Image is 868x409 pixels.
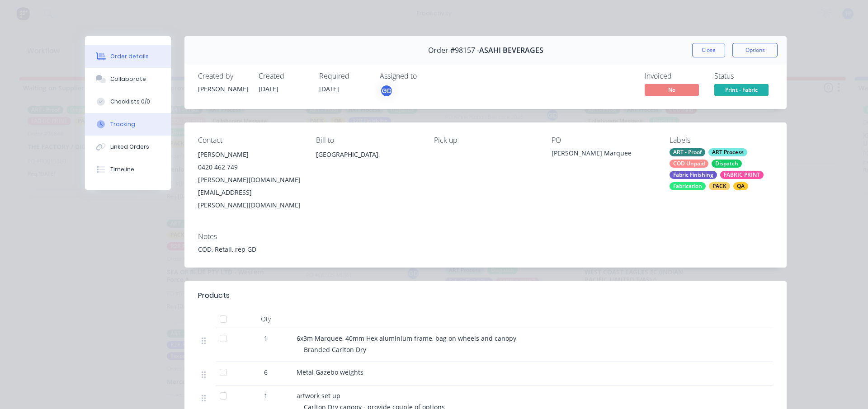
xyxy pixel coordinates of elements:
button: Checklists 0/0 [85,90,171,113]
div: Timeline [110,165,134,174]
div: Bill to [316,136,420,145]
div: COD, Retail, rep GD [198,244,773,254]
div: [PERSON_NAME] Marquee [552,148,655,161]
div: [GEOGRAPHIC_DATA], [316,148,420,161]
div: [PERSON_NAME] [198,148,302,161]
span: ASAHI BEVERAGES [479,46,543,55]
div: [GEOGRAPHIC_DATA], [316,148,420,177]
div: Qty [239,310,293,328]
span: artwork set up [297,391,340,400]
div: Created [259,72,308,80]
div: Tracking [110,120,135,128]
div: Collaborate [110,75,146,83]
div: ART Process [708,148,747,156]
span: Metal Gazebo weights [297,368,363,376]
span: 1 [264,391,268,400]
button: Options [732,43,778,57]
div: Contact [198,136,302,145]
div: Checklists 0/0 [110,98,150,106]
div: COD Unpaid [670,160,708,168]
div: Created by [198,72,248,80]
div: PACK [709,182,730,190]
button: Timeline [85,158,171,181]
div: Status [714,72,773,80]
div: Invoiced [645,72,703,80]
div: ART - Proof [670,148,705,156]
span: 1 [264,334,268,343]
div: [PERSON_NAME][DOMAIN_NAME][EMAIL_ADDRESS][PERSON_NAME][DOMAIN_NAME] [198,174,302,212]
div: QA [733,182,748,190]
button: Collaborate [85,68,171,90]
div: Notes [198,232,773,241]
div: Dispatch [712,160,742,168]
div: Fabric Finishing [670,171,717,179]
button: GD [380,84,393,98]
span: 6 [264,367,268,377]
div: Linked Orders [110,143,149,151]
div: 0420 462 749 [198,161,302,174]
span: 6x3m Marquee, 40mm Hex aluminium frame, bag on wheels and canopy [297,334,516,343]
div: Order details [110,52,149,61]
span: Branded Carlton Dry [304,345,366,354]
button: Linked Orders [85,136,171,158]
div: Required [319,72,369,80]
span: [DATE] [319,85,339,93]
div: [PERSON_NAME]0420 462 749[PERSON_NAME][DOMAIN_NAME][EMAIL_ADDRESS][PERSON_NAME][DOMAIN_NAME] [198,148,302,212]
button: Tracking [85,113,171,136]
span: Order #98157 - [428,46,479,55]
div: [PERSON_NAME] [198,84,248,94]
button: Close [692,43,725,57]
div: Fabrication [670,182,706,190]
div: Products [198,290,230,301]
div: Assigned to [380,72,470,80]
span: [DATE] [259,85,278,93]
button: Order details [85,45,171,68]
div: Labels [670,136,773,145]
div: PO [552,136,655,145]
div: Pick up [434,136,538,145]
div: FABRIC PRINT [720,171,764,179]
span: Print - Fabric [714,84,769,95]
button: Print - Fabric [714,84,769,98]
span: No [645,84,699,95]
